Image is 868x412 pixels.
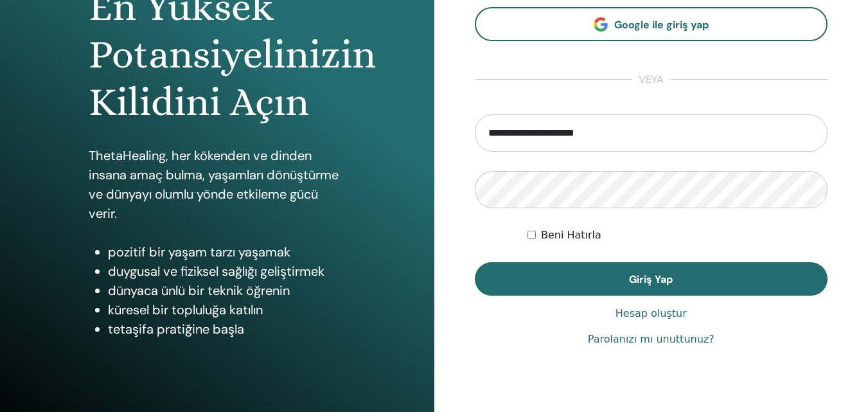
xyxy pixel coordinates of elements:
p: ThetaHealing, her kökenden ve dinden insana amaç bulma, yaşamları dönüştürme ve dünyayı olumlu yö... [89,146,346,223]
div: Keep me authenticated indefinitely or until I manually logout [527,228,828,243]
span: veya [632,72,670,87]
li: duygusal ve fiziksel sağlığı geliştirmek [108,262,346,281]
a: Parolanızı mı unuttunuz? [588,332,714,347]
li: tetaşifa pratiğine başla [108,319,346,339]
label: Beni Hatırla [541,228,601,243]
li: küresel bir topluluğa katılın [108,300,346,319]
a: Google ile giriş yap [475,7,828,41]
button: Giriş Yap [475,262,828,296]
span: Google ile giriş yap [614,18,709,31]
li: dünyaca ünlü bir teknik öğrenin [108,281,346,300]
a: Hesap oluştur [616,306,687,321]
span: Giriş Yap [629,273,673,286]
li: pozitif bir yaşam tarzı yaşamak [108,242,346,262]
